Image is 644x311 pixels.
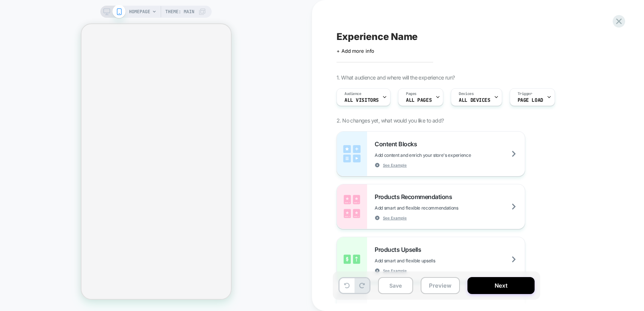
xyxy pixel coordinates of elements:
span: Products Upsells [375,246,425,253]
span: Trigger [518,91,532,97]
span: HOMEPAGE [129,6,150,18]
span: Add content and enrich your store's experience [375,152,509,158]
span: See Example [383,215,407,221]
span: See Example [383,268,407,273]
span: 1. What audience and where will the experience run? [337,74,455,81]
span: Content Blocks [375,140,421,148]
span: + Add more info [337,48,374,54]
span: See Example [383,162,407,168]
span: Audience [344,91,361,97]
span: Products Recommendations [375,193,456,201]
button: Save [378,277,413,294]
span: Add smart and flexible recommendations [375,205,496,211]
span: Pages [406,91,417,97]
button: Preview [421,277,460,294]
button: Next [467,277,535,294]
span: Add smart and flexible upsells [375,258,473,264]
span: 2. No changes yet, what would you like to add? [337,117,444,124]
span: Page Load [518,98,543,103]
span: ALL PAGES [406,98,432,103]
span: ALL DEVICES [459,98,490,103]
span: All Visitors [344,98,379,103]
span: Theme: MAIN [165,6,194,18]
span: Experience Name [337,31,418,42]
span: Devices [459,91,473,97]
